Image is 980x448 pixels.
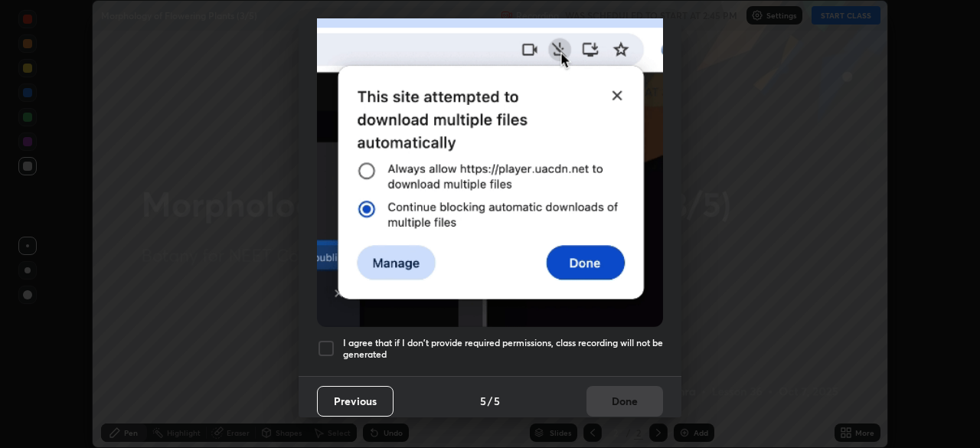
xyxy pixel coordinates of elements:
h5: I agree that if I don't provide required permissions, class recording will not be generated [343,337,663,361]
h4: / [488,393,492,409]
h4: 5 [494,393,500,409]
h4: 5 [480,393,486,409]
button: Previous [317,386,394,417]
